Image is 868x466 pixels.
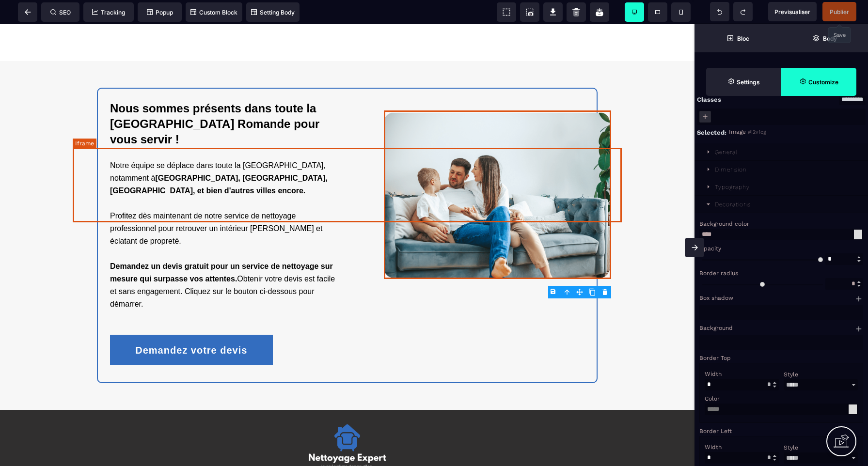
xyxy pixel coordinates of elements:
strong: Customize [808,78,838,86]
span: SEO [50,9,71,16]
span: Screenshot [520,2,539,22]
span: Border Left [699,428,732,435]
div: Decorations [715,201,751,208]
span: View components [497,2,516,22]
span: Tracking [92,9,125,16]
div: Typography [715,184,750,190]
span: Custom Block [190,9,237,16]
div: Classes [697,95,721,104]
img: 28688e4c927e6894e2b56d17b978806a_65d34196e6d2a_Plandetravail2-min.png [384,86,612,255]
span: Background color [699,220,749,227]
span: Opacity [699,245,721,252]
span: Preview [768,2,817,21]
span: Background [699,325,733,331]
span: Style [784,444,798,451]
span: Color [705,395,720,402]
b: [GEOGRAPHIC_DATA], [GEOGRAPHIC_DATA], [GEOGRAPHIC_DATA], et bien d'autres villes encore. [110,150,330,171]
span: Image [729,128,746,135]
span: Style [784,371,798,378]
text: Notre équipe se déplace dans toute la [GEOGRAPHIC_DATA], notamment à Profitez dès maintenant de n... [110,133,343,289]
span: Open Layer Manager [781,24,868,52]
div: General [715,149,738,155]
button: Demandez votre devis [110,311,273,341]
strong: Body [823,35,837,42]
strong: Bloc [737,35,749,42]
span: Setting Body [251,9,295,16]
span: Publier [830,8,849,16]
span: Border Top [699,355,731,361]
span: Settings [706,68,781,96]
span: Open Style Manager [781,68,856,96]
b: Demandez un devis gratuit pour un service de nettoyage sur mesure qui surpasse vos attentes. [110,238,335,259]
span: Width [705,371,722,377]
span: Open Blocks [694,24,781,52]
h2: Nous sommes présents dans toute la [GEOGRAPHIC_DATA] Romande pour vous servir ! [110,72,343,128]
span: #i2v1cg [748,129,766,135]
img: 8380f439cce91c7d960a2cb69e9dd7df_65e0ce3fe8fb8_logo_wihte_netoyage-expert.png [309,400,386,445]
div: Selected: [697,128,729,137]
span: Popup [147,9,173,16]
span: Box shadow [699,295,733,301]
strong: Settings [737,78,760,86]
div: Dimension [715,166,747,173]
span: Previsualiser [774,8,810,16]
span: Width [705,444,722,450]
span: Border radius [699,270,738,277]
